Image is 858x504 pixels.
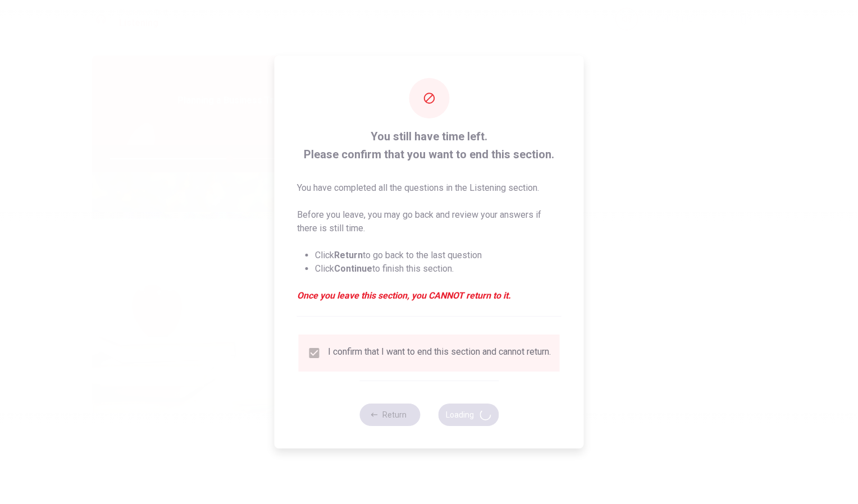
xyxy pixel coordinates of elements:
em: Once you leave this section, you CANNOT return to it. [297,289,562,303]
button: Return [359,404,420,426]
button: Loading [438,404,499,426]
strong: Continue [334,263,372,274]
strong: Return [334,250,363,260]
span: You still have time left. Please confirm that you want to end this section. [297,127,562,163]
li: Click to finish this section. [315,262,562,276]
li: Click to go back to the last question [315,249,562,262]
p: You have completed all the questions in the Listening section. [297,181,562,195]
div: I confirm that I want to end this section and cannot return. [328,346,551,360]
p: Before you leave, you may go back and review your answers if there is still time. [297,208,562,235]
